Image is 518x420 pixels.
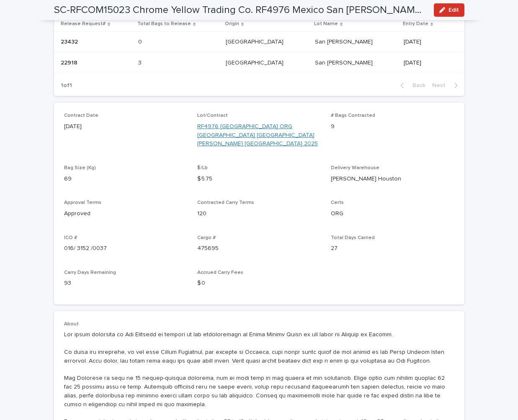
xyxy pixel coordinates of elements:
[404,39,451,46] p: [DATE]
[197,279,321,288] p: $ 0
[64,322,79,327] span: About
[64,175,188,183] p: 69
[331,165,379,170] span: Delivery Warehouse
[54,52,464,73] tr: 2291822918 33 [GEOGRAPHIC_DATA][GEOGRAPHIC_DATA] San [PERSON_NAME]San [PERSON_NAME] [DATE]
[138,58,143,67] p: 3
[404,59,451,67] p: [DATE]
[197,122,321,148] a: RF4976 [GEOGRAPHIC_DATA] ORG [GEOGRAPHIC_DATA] [GEOGRAPHIC_DATA][PERSON_NAME] [GEOGRAPHIC_DATA] 2025
[64,209,188,218] p: Approved
[429,82,464,89] button: Next
[64,200,101,205] span: Approval Terms
[64,270,116,275] span: Carry Days Remaining
[197,209,321,218] p: 120
[331,113,375,118] span: # Bags Contracted
[226,58,285,67] p: [GEOGRAPHIC_DATA]
[61,58,79,67] p: 22918
[403,19,428,28] p: Entry Date
[197,113,228,118] span: Lot/Contract
[448,7,459,13] span: Edit
[54,31,464,52] tr: 2343223432 00 [GEOGRAPHIC_DATA][GEOGRAPHIC_DATA] San [PERSON_NAME]San [PERSON_NAME] [DATE]
[331,235,375,240] span: Total Days Carried
[394,82,429,89] button: Back
[54,4,427,16] h2: SC-RFCOM15023 Chrome Yellow Trading Co. RF4976 Mexico San Gregorio 6 bags left to release
[314,19,338,28] p: Lot Name
[54,75,79,96] p: 1 of 1
[61,19,106,28] p: Release Request#
[407,82,425,88] span: Back
[197,244,321,253] p: 475695
[197,270,243,275] span: Accrued Carry Fees
[197,200,254,205] span: Contracted Carry Terms
[225,19,239,28] p: Origin
[331,209,454,218] p: ORG
[331,175,454,183] p: [PERSON_NAME] Houston
[64,165,96,170] span: Bag Size (Kg)
[226,37,285,46] p: [GEOGRAPHIC_DATA]
[315,37,374,46] p: San [PERSON_NAME]
[197,165,208,170] span: $/Lb
[331,200,344,205] span: Certs
[137,19,191,28] p: Total Bags to Release
[197,175,321,183] p: $ 5.75
[315,58,374,67] p: San [PERSON_NAME]
[64,279,188,288] p: 93
[64,113,98,118] span: Contract Date
[138,37,144,46] p: 0
[432,82,451,88] span: Next
[64,244,188,253] p: 016/ 3152 /0037
[64,235,77,240] span: ICO #
[331,122,454,131] p: 9
[197,235,216,240] span: Cargo #
[61,37,80,46] p: 23432
[434,3,464,17] button: Edit
[331,244,454,253] p: 27
[64,122,188,131] p: [DATE]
